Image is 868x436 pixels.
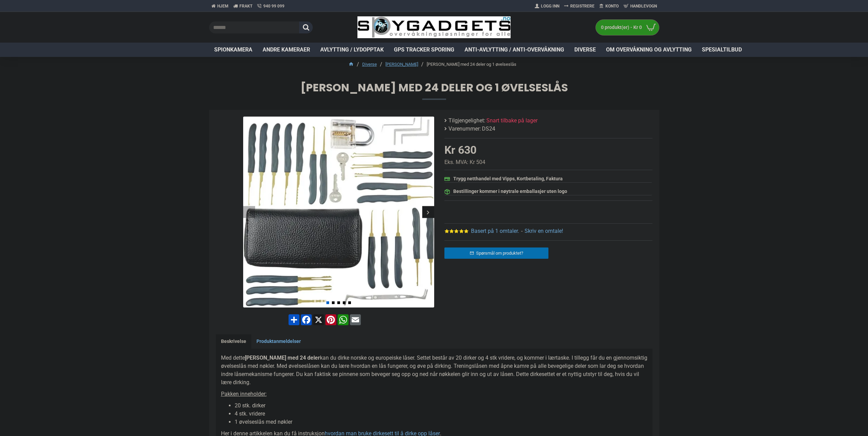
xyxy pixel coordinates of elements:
b: Varenummer: [448,125,481,133]
b: Tilgjengelighet: [448,117,485,125]
a: Spørsmål om produktet? [444,247,548,259]
a: Spionkamera [209,43,258,57]
span: Frakt [239,3,252,9]
span: Logg Inn [541,3,559,9]
a: Logg Inn [532,1,562,12]
img: SpyGadgets.no [357,16,511,39]
span: Handlevogn [630,3,657,9]
img: Dirkesett med 24 deler og 1 øvelseslås - SpyGadgets.no [243,117,434,307]
span: Konto [605,3,619,9]
span: Om overvåkning og avlytting [606,46,692,54]
a: Email [349,314,362,325]
p: Med dette kan du dirke norske og europeiske låser. Settet består av 20 dirker og 4 stk vridere, o... [221,354,647,387]
span: Anti-avlytting / Anti-overvåkning [465,46,564,54]
a: Basert på 1 omtaler. [471,227,519,235]
span: DS24 [482,125,495,133]
span: Go to slide 5 [348,301,351,304]
a: Produktanmeldelser [251,334,306,349]
span: Registrere [570,3,594,9]
span: 940 99 099 [263,3,284,9]
a: Handlevogn [621,1,659,12]
div: Trygg netthandel med Vipps, Kortbetaling, Faktura [453,175,563,182]
a: Avlytting / Lydopptak [315,43,389,57]
span: Go to slide 4 [343,301,345,304]
span: Andre kameraer [263,46,310,54]
b: [PERSON_NAME] med 24 deler [245,355,320,361]
span: Go to slide 3 [337,301,340,304]
span: 0 produkt(er) - Kr 0 [596,24,644,31]
a: Om overvåkning og avlytting [601,43,697,57]
div: Kr 630 [444,142,476,158]
span: GPS Tracker Sporing [394,46,454,54]
a: 0 produkt(er) - Kr 0 [596,20,659,35]
span: Spionkamera [214,46,252,54]
a: Spesialtilbud [697,43,747,57]
a: GPS Tracker Sporing [389,43,459,57]
li: 4 stk. vridere [235,410,647,418]
span: [PERSON_NAME] med 24 deler og 1 øvelseslås [209,82,659,100]
a: Beskrivelse [216,334,251,349]
span: Snart tilbake på lager [486,117,538,125]
a: [PERSON_NAME] [385,61,418,68]
div: Previous slide [243,206,255,218]
a: WhatsApp [337,314,349,325]
li: 1 øvelseslås med nøkler [235,418,647,426]
a: Anti-avlytting / Anti-overvåkning [459,43,569,57]
a: Konto [597,1,621,12]
div: Bestillinger kommer i nøytrale emballasjer uten logo [453,188,567,195]
a: Andre kameraer [258,43,315,57]
span: Avlytting / Lydopptak [320,46,384,54]
span: Diverse [574,46,596,54]
a: Pinterest [325,314,337,325]
u: Pakken inneholder: [221,391,267,397]
a: Share [288,314,300,325]
span: Spesialtilbud [702,46,742,54]
span: Go to slide 2 [332,301,335,304]
a: Diverse [569,43,601,57]
a: Diverse [362,61,377,68]
a: X [312,314,325,325]
a: Facebook [300,314,312,325]
div: Next slide [422,206,434,218]
a: Skriv en omtale! [525,227,563,235]
a: Registrere [562,1,597,12]
span: Hjem [217,3,229,9]
span: Go to slide 1 [326,301,329,304]
li: 20 stk. dirker [235,402,647,410]
b: - [521,228,523,234]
